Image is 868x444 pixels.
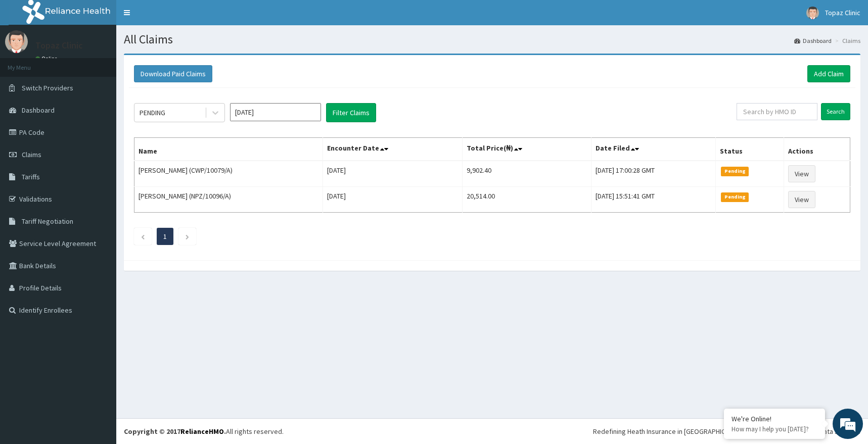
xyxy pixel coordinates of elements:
[462,138,591,161] th: Total Price(₦)
[784,138,850,161] th: Actions
[794,36,832,45] a: Dashboard
[163,232,167,241] a: Page 1 is your current page
[22,83,73,92] span: Switch Providers
[22,106,55,115] span: Dashboard
[116,418,868,444] footer: All rights reserved.
[5,30,28,53] img: User Image
[134,187,323,213] td: [PERSON_NAME] (NPZ/10096/A)
[721,167,749,176] span: Pending
[593,426,860,436] div: Redefining Heath Insurance in [GEOGRAPHIC_DATA] using Telemedicine and Data Science!
[22,217,73,226] span: Tariff Negotiation
[732,414,817,423] div: We're Online!
[821,103,850,120] input: Search
[35,41,83,50] p: Topaz Clinic
[462,161,591,187] td: 9,902.40
[591,138,716,161] th: Date Filed
[134,161,323,187] td: [PERSON_NAME] (CWP/10079/A)
[124,33,860,46] h1: All Claims
[807,65,850,82] a: Add Claim
[22,150,41,159] span: Claims
[141,232,145,241] a: Previous page
[462,187,591,213] td: 20,514.00
[825,8,860,17] span: Topaz Clinic
[35,55,60,62] a: Online
[22,172,40,181] span: Tariffs
[323,161,463,187] td: [DATE]
[180,427,224,436] a: RelianceHMO
[326,103,376,122] button: Filter Claims
[788,191,815,208] a: View
[737,103,817,120] input: Search by HMO ID
[185,232,190,241] a: Next page
[806,7,819,19] img: User Image
[721,192,749,202] span: Pending
[591,161,716,187] td: [DATE] 17:00:28 GMT
[716,138,784,161] th: Status
[230,103,321,121] input: Select Month and Year
[732,425,817,433] p: How may I help you today?
[140,108,165,118] div: PENDING
[788,165,815,182] a: View
[134,65,212,82] button: Download Paid Claims
[591,187,716,213] td: [DATE] 15:51:41 GMT
[134,138,323,161] th: Name
[323,138,463,161] th: Encounter Date
[124,427,226,436] strong: Copyright © 2017 .
[323,187,463,213] td: [DATE]
[833,36,860,45] li: Claims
